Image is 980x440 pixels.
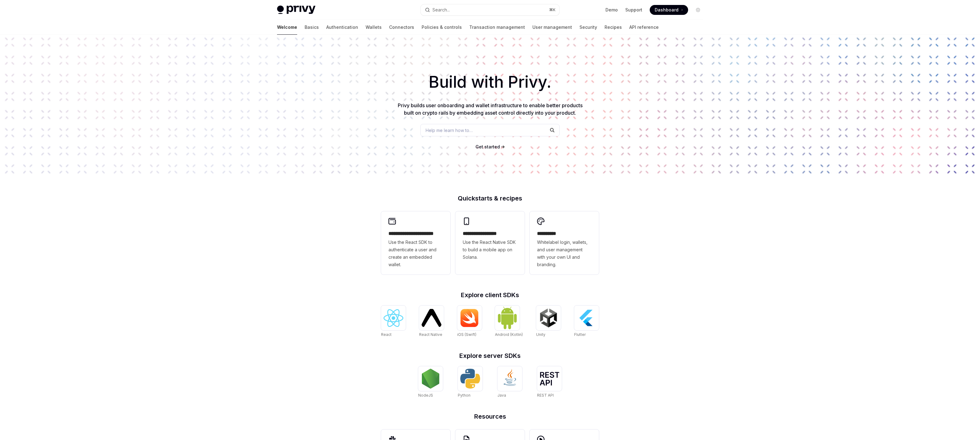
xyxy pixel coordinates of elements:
a: REST APIREST API [537,366,562,398]
img: Java [500,369,520,389]
img: Unity [539,308,558,328]
span: Privy builds user onboarding and wallet infrastructure to enable better products built on crypto ... [398,102,583,116]
a: Get started [475,144,500,150]
button: Search...⌘K [421,4,559,15]
a: Demo [605,7,618,13]
a: Dashboard [650,5,688,15]
button: Toggle dark mode [693,5,703,15]
h1: Build with Privy. [10,70,970,94]
div: Search... [432,6,450,14]
a: Recipes [605,20,622,35]
a: ReactReact [381,306,406,338]
a: Security [579,20,597,35]
span: Use the React SDK to authenticate a user and create an embedded wallet. [388,239,443,268]
a: Policies & controls [422,20,462,35]
a: NodeJSNodeJS [418,366,443,398]
a: Welcome [277,20,297,35]
span: Unity [536,332,545,337]
span: Dashboard [655,7,679,13]
a: Transaction management [469,20,525,35]
span: Get started [475,144,500,149]
span: Java [497,393,506,398]
h2: Explore client SDKs [381,292,599,298]
img: React [384,309,403,327]
span: React Native [419,332,442,337]
img: light logo [277,6,315,14]
a: User management [532,20,572,35]
span: Python [458,393,470,398]
h2: Quickstarts & recipes [381,195,599,201]
img: iOS (Swift) [460,309,479,327]
a: Basics [305,20,319,35]
img: NodeJS [421,369,440,389]
span: REST API [537,393,554,398]
span: iOS (Swift) [457,332,476,337]
span: React [381,332,392,337]
h2: Explore server SDKs [381,353,599,359]
img: Flutter [577,308,596,328]
span: NodeJS [418,393,433,398]
a: Android (Kotlin)Android (Kotlin) [495,306,523,338]
a: Wallets [366,20,382,35]
span: Android (Kotlin) [495,332,523,337]
a: iOS (Swift)iOS (Swift) [457,306,482,338]
span: Use the React Native SDK to build a mobile app on Solana. [463,239,517,261]
a: Authentication [326,20,358,35]
a: JavaJava [497,366,522,398]
img: Python [460,369,480,389]
a: **** **** **** ***Use the React Native SDK to build a mobile app on Solana. [455,211,525,275]
img: Android (Kotlin) [497,306,517,329]
img: React Native [422,309,441,327]
h2: Resources [381,413,599,420]
img: REST API [540,372,559,385]
a: Connectors [389,20,414,35]
a: React NativeReact Native [419,306,444,338]
span: ⌘ K [549,7,556,12]
a: FlutterFlutter [574,306,599,338]
span: Flutter [574,332,586,337]
a: PythonPython [458,366,483,398]
a: API reference [629,20,659,35]
span: Help me learn how to… [426,127,473,134]
a: UnityUnity [536,306,561,338]
a: **** *****Whitelabel login, wallets, and user management with your own UI and branding. [530,211,599,275]
a: Support [625,7,642,13]
span: Whitelabel login, wallets, and user management with your own UI and branding. [537,239,592,268]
